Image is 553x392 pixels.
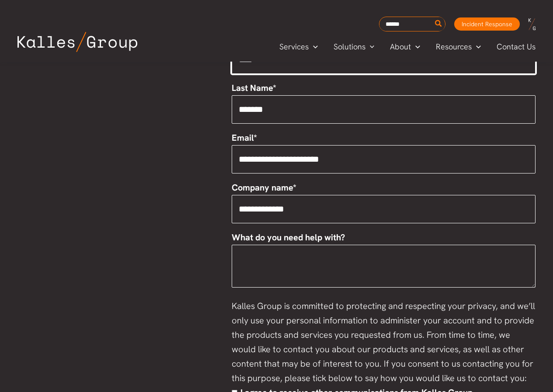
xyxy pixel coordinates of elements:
[454,17,520,31] a: Incident Response
[390,40,411,53] span: About
[232,232,345,243] span: What do you need help with?
[271,40,326,53] a: ServicesMenu Toggle
[382,40,428,53] a: AboutMenu Toggle
[232,182,293,193] span: Company name
[326,40,383,53] a: SolutionsMenu Toggle
[271,39,544,54] nav: Primary Site Navigation
[232,82,273,94] span: Last Name
[334,40,365,53] span: Solutions
[232,299,536,385] div: Kalles Group is committed to protecting and respecting your privacy, and we’ll only use your pers...
[365,40,375,53] span: Menu Toggle
[428,40,489,53] a: ResourcesMenu Toggle
[472,40,481,53] span: Menu Toggle
[489,40,544,53] a: Contact Us
[433,17,444,31] button: Search
[411,40,420,53] span: Menu Toggle
[436,40,472,53] span: Resources
[497,40,536,53] span: Contact Us
[232,132,254,143] span: Email
[17,32,137,52] img: Kalles Group
[309,40,318,53] span: Menu Toggle
[279,40,309,53] span: Services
